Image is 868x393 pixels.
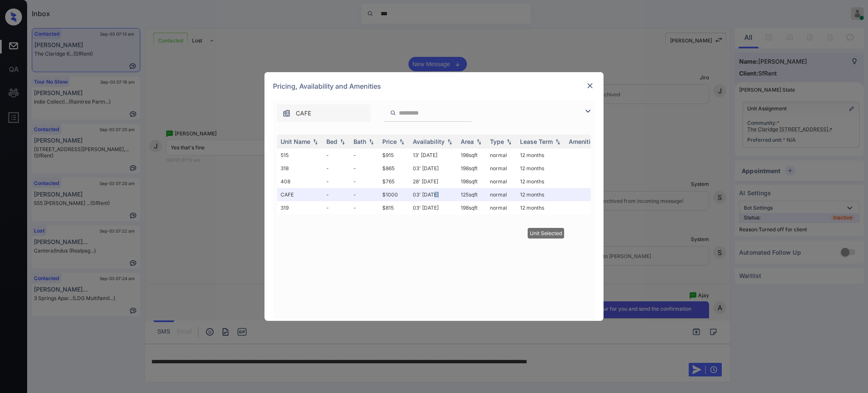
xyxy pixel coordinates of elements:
[517,175,565,188] td: 12 months
[487,175,517,188] td: normal
[517,188,565,201] td: 12 months
[457,188,487,201] td: 125 sqft
[350,201,379,214] td: -
[520,138,553,145] div: Lease Term
[350,149,379,162] td: -
[398,139,406,145] img: sorting
[350,175,379,188] td: -
[554,139,562,145] img: sorting
[457,149,487,162] td: 198 sqft
[475,139,483,145] img: sorting
[353,138,366,145] div: Bath
[379,201,409,214] td: $815
[457,162,487,175] td: 198 sqft
[409,175,457,188] td: 28' [DATE]
[338,139,347,145] img: sorting
[379,149,409,162] td: $915
[487,149,517,162] td: normal
[323,149,350,162] td: -
[487,162,517,175] td: normal
[296,109,311,118] span: CAFE
[409,149,457,162] td: 13' [DATE]
[379,188,409,201] td: $1000
[277,201,323,214] td: 319
[445,139,454,145] img: sorting
[569,138,597,145] div: Amenities
[457,201,487,214] td: 198 sqft
[487,188,517,201] td: normal
[379,162,409,175] td: $865
[409,188,457,201] td: 03' [DATE]
[326,138,337,145] div: Bed
[277,175,323,188] td: 408
[379,175,409,188] td: $765
[517,162,565,175] td: 12 months
[490,138,504,145] div: Type
[350,188,379,201] td: -
[323,188,350,201] td: -
[282,109,291,118] img: icon-zuma
[281,138,310,145] div: Unit Name
[457,175,487,188] td: 198 sqft
[586,81,594,90] img: close
[382,138,397,145] div: Price
[505,139,513,145] img: sorting
[323,201,350,214] td: -
[517,201,565,214] td: 12 months
[517,149,565,162] td: 12 months
[409,162,457,175] td: 03' [DATE]
[461,138,474,145] div: Area
[311,139,320,145] img: sorting
[409,201,457,214] td: 03' [DATE]
[390,109,396,117] img: icon-zuma
[323,162,350,175] td: -
[350,162,379,175] td: -
[264,72,604,100] div: Pricing, Availability and Amenities
[413,138,445,145] div: Availability
[367,139,376,145] img: sorting
[277,188,323,201] td: CAFE
[277,149,323,162] td: 515
[487,201,517,214] td: normal
[583,106,593,116] img: icon-zuma
[277,162,323,175] td: 318
[323,175,350,188] td: -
